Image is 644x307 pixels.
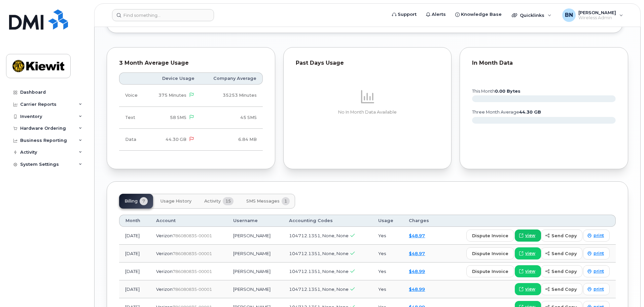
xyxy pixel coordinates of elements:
span: 104712.1351, None, None [289,269,349,274]
a: view [515,229,541,242]
a: print [583,229,610,242]
td: 45 SMS [201,107,263,129]
text: this month [472,89,521,94]
span: Verizon [156,233,173,238]
span: 58 SMS [170,115,186,120]
div: 3 Month Average Usage [119,60,263,66]
td: [DATE] [119,227,150,245]
button: dispute invoice [466,247,514,259]
a: Alerts [421,8,451,21]
span: print [594,268,604,274]
button: send copy [541,247,582,259]
a: print [583,247,610,259]
text: three month average [472,110,541,115]
span: print [594,286,604,292]
span: view [525,286,535,292]
span: Verizon [156,286,173,292]
span: dispute invoice [472,233,508,239]
span: view [525,233,535,239]
span: 786080835-00001 [173,269,212,274]
span: view [525,268,535,274]
a: view [515,265,541,277]
td: [DATE] [119,245,150,263]
span: 375 Minutes [158,93,186,98]
a: Knowledge Base [451,8,506,21]
a: print [583,283,610,295]
td: Data [119,129,147,151]
td: Yes [372,245,403,263]
th: Company Average [201,72,263,85]
span: 15 [223,197,234,205]
div: Past Days Usage [296,60,439,66]
td: Yes [372,227,403,245]
td: Yes [372,263,403,280]
a: view [515,247,541,259]
span: send copy [551,250,577,257]
span: 786080835-00001 [173,287,212,292]
span: 786080835-00001 [173,233,212,238]
a: $48.99 [409,286,425,292]
span: Verizon [156,251,173,256]
iframe: Messenger Launcher [615,278,639,302]
td: Yes [372,280,403,298]
button: dispute invoice [466,229,514,242]
span: print [594,233,604,239]
div: Quicklinks [507,8,556,22]
a: Support [387,8,421,21]
td: [DATE] [119,263,150,280]
span: Verizon [156,269,173,274]
span: 104712.1351, None, None [289,233,349,238]
button: send copy [541,283,582,295]
span: Support [398,11,417,18]
span: Wireless Admin [578,15,616,21]
span: BN [565,11,573,19]
p: No In Month Data Available [296,109,439,115]
span: 1 [282,197,290,205]
td: [DATE] [119,280,150,298]
span: 44.30 GB [166,137,186,142]
span: 104712.1351, None, None [289,286,349,292]
button: dispute invoice [466,265,514,277]
input: Find something... [112,9,214,21]
tspan: 44.30 GB [519,110,541,115]
td: 6.84 MB [201,129,263,151]
th: Device Usage [147,72,201,85]
td: Text [119,107,147,129]
span: dispute invoice [472,268,508,275]
span: Knowledge Base [461,11,502,18]
div: Benjamin Nichols [558,8,628,22]
button: send copy [541,229,582,242]
span: Alerts [432,11,446,18]
span: Quicklinks [520,12,544,18]
th: Usage [372,215,403,227]
td: [PERSON_NAME] [227,280,283,298]
td: Voice [119,85,147,106]
th: Account [150,215,227,227]
th: Username [227,215,283,227]
td: [PERSON_NAME] [227,227,283,245]
span: Activity [204,198,221,204]
span: send copy [551,286,577,293]
a: $48.99 [409,269,425,274]
span: 104712.1351, None, None [289,251,349,256]
tspan: 0.00 Bytes [495,89,521,94]
div: In Month Data [472,60,616,66]
span: print [594,250,604,256]
span: view [525,250,535,256]
td: [PERSON_NAME] [227,263,283,280]
span: send copy [551,233,577,239]
a: $48.97 [409,251,425,256]
th: Charges [403,215,439,227]
span: dispute invoice [472,250,508,257]
a: print [583,265,610,277]
span: Usage History [160,198,191,204]
span: 786080835-00001 [173,251,212,256]
button: send copy [541,265,582,277]
td: 35253 Minutes [201,85,263,106]
span: [PERSON_NAME] [578,10,616,15]
span: SMS Messages [246,198,280,204]
td: [PERSON_NAME] [227,245,283,263]
span: send copy [551,268,577,275]
a: view [515,283,541,295]
th: Accounting Codes [283,215,372,227]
